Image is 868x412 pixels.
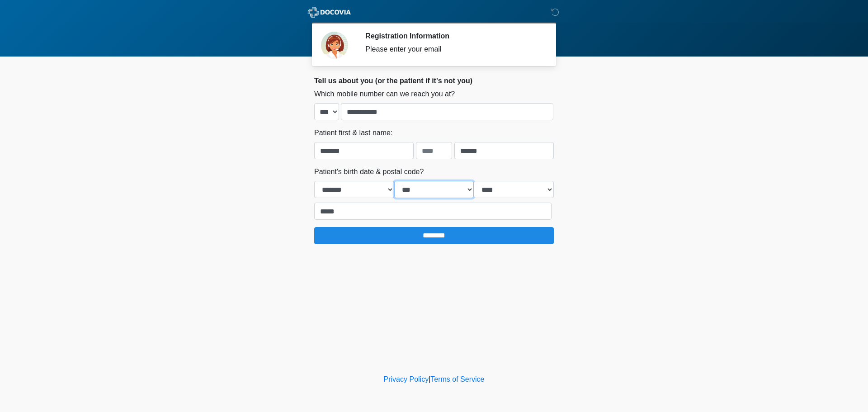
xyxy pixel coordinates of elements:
a: | [429,375,430,383]
label: Patient's birth date & postal code? [314,166,424,177]
a: Privacy Policy [384,375,429,383]
label: Patient first & last name: [314,128,392,138]
a: Terms of Service [430,375,484,383]
img: Agent Avatar [321,32,348,59]
img: ABC Med Spa- GFEase Logo [305,7,354,18]
h2: Tell us about you (or the patient if it's not you) [314,76,554,85]
div: Please enter your email [365,44,540,55]
h2: Registration Information [365,32,540,40]
label: Which mobile number can we reach you at? [314,89,455,99]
